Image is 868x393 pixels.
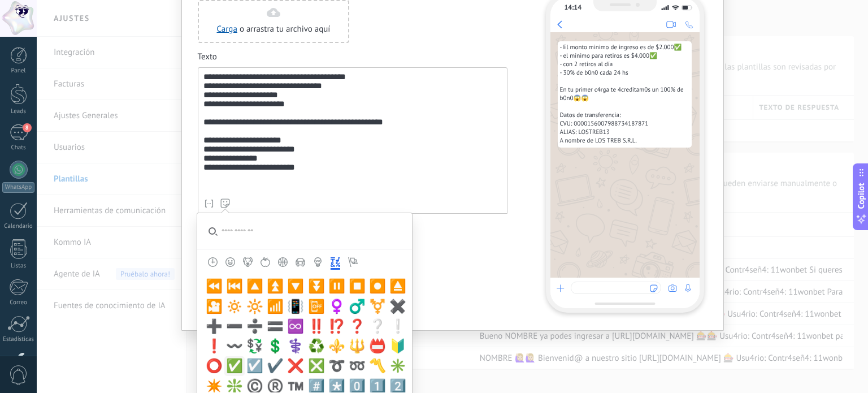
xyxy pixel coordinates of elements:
[198,51,217,63] span: Texto
[23,123,32,132] span: 8
[2,108,35,115] div: Leads
[2,262,35,270] div: Listas
[2,182,34,193] div: WhatsApp
[2,336,35,343] div: Estadísticas
[2,67,35,75] div: Panel
[240,24,331,35] span: o arrastra tu archivo aquí
[856,183,867,209] span: Copilot
[2,223,35,230] div: Calendario
[2,299,35,306] div: Correo
[217,24,237,34] a: Carga
[565,3,581,12] div: 14:14
[2,144,35,152] div: Chats
[560,44,689,145] span: - El monto minimo de ingreso es de $2.000✅ - el minimo para retiros es $4.000✅ - con 2 retiros al...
